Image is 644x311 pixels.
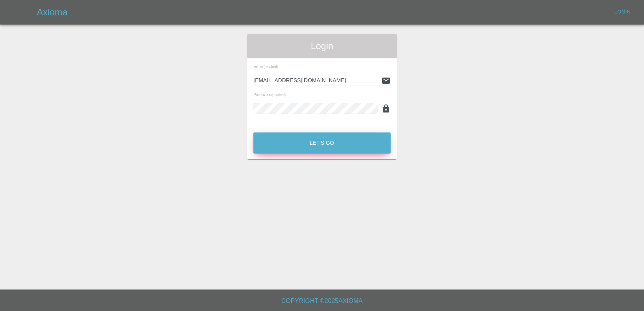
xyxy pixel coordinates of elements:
small: (required) [271,93,286,97]
span: Password [253,92,286,97]
a: Login [610,6,635,18]
span: Login [253,40,391,52]
span: Email [253,64,278,69]
h5: Axioma [37,6,67,18]
small: (required) [264,65,278,69]
button: Let's Go [253,132,391,154]
h6: Copyright © 2025 Axioma [6,296,638,306]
